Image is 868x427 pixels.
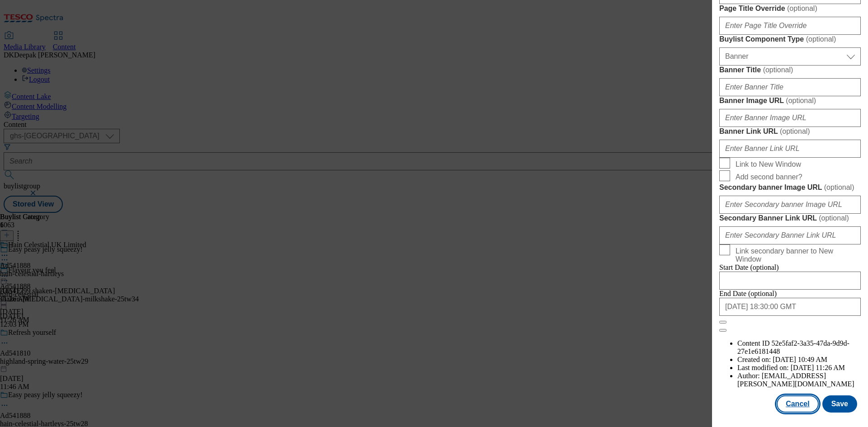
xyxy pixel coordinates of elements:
input: Enter Banner Image URL [719,109,861,127]
span: [EMAIL_ADDRESS][PERSON_NAME][DOMAIN_NAME] [737,372,854,388]
label: Banner Image URL [719,96,861,105]
li: Last modified on: [737,364,861,372]
input: Enter Date [719,272,861,290]
li: Author: [737,372,861,388]
button: Save [822,395,857,413]
input: Enter Secondary Banner Link URL [719,226,861,244]
label: Secondary banner Image URL [719,183,861,192]
span: Add second banner? [736,173,802,181]
li: Created on: [737,356,861,364]
span: 52e5faf2-3a35-47da-9d9d-27e1e6181448 [737,339,849,355]
label: Banner Link URL [719,127,861,136]
span: [DATE] 10:49 AM [773,356,827,363]
span: End Date (optional) [719,290,777,297]
button: Cancel [777,395,818,413]
label: Page Title Override [719,4,861,13]
li: Content ID [737,339,861,356]
label: Banner Title [719,66,861,75]
input: Enter Secondary banner Image URL [719,196,861,214]
input: Enter Date [719,298,861,316]
span: ( optional ) [819,214,849,222]
label: Buylist Component Type [719,35,861,44]
span: ( optional ) [787,5,817,12]
span: ( optional ) [824,183,854,191]
span: ( optional ) [763,66,793,74]
input: Enter Banner Link URL [719,140,861,158]
span: Link secondary banner to New Window [736,247,857,263]
span: ( optional ) [806,35,836,43]
label: Secondary Banner Link URL [719,214,861,223]
input: Enter Page Title Override [719,17,861,35]
input: Enter Banner Title [719,78,861,96]
span: Start Date (optional) [719,263,779,271]
span: ( optional ) [786,97,816,104]
span: [DATE] 11:26 AM [791,364,845,371]
span: Link to New Window [736,160,801,169]
span: ( optional ) [780,127,810,135]
button: Close [719,321,726,324]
